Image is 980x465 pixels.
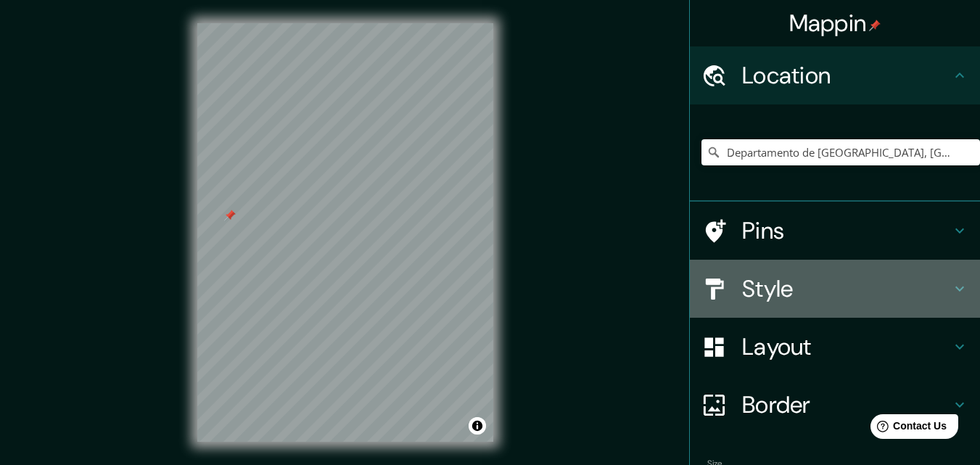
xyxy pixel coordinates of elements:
[851,408,964,449] iframe: Help widget launcher
[789,9,881,38] h4: Mappin
[742,216,951,245] h4: Pins
[869,20,881,31] img: pin-icon.png
[742,390,951,419] h4: Border
[197,23,493,442] canvas: Map
[742,332,951,361] h4: Layout
[742,61,951,90] h4: Location
[690,46,980,104] div: Location
[690,202,980,260] div: Pins
[742,274,951,303] h4: Style
[690,260,980,318] div: Style
[701,139,980,165] input: Pick your city or area
[469,417,486,435] button: Toggle attribution
[690,318,980,376] div: Layout
[690,376,980,434] div: Border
